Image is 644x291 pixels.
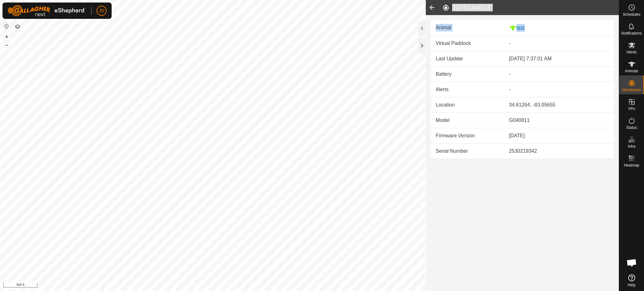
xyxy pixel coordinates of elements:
[509,41,511,46] app-display-virtual-paddock-transition: -
[3,23,10,30] button: Reset Map
[509,132,609,140] div: [DATE]
[431,97,504,113] td: Location
[14,23,21,30] button: Map Layers
[628,283,636,287] span: Help
[8,5,86,16] img: Gallagher Logo
[509,70,609,78] div: -
[431,128,504,143] td: Firmware Version
[623,13,640,16] span: Schedules
[431,51,504,67] td: Last Update
[3,41,10,49] button: –
[99,8,104,14] span: JD
[509,147,609,155] div: 2530219342
[431,36,504,51] td: Virtual Paddock
[628,107,635,111] span: VPs
[619,272,644,289] a: Help
[219,283,237,288] a: Contact Us
[625,69,638,73] span: Animals
[431,143,504,159] td: Serial Number
[624,163,639,167] span: Heatmap
[509,117,609,124] div: G040811
[3,33,10,41] button: +
[509,24,609,32] div: test
[431,82,504,97] td: Alerts
[431,113,504,128] td: Model
[504,82,614,97] td: -
[509,55,609,63] div: [DATE] 7:37:01 AM
[509,101,609,109] div: 34.61264, -83.05655
[442,4,619,11] h2: 2070144014
[626,126,637,129] span: Status
[188,283,212,288] a: Privacy Policy
[622,88,641,92] span: Neckbands
[431,66,504,82] td: Battery
[626,50,636,54] span: Herds
[622,253,641,272] div: Open chat
[628,145,635,148] span: Infra
[431,20,504,36] td: Animal
[621,31,642,35] span: Notifications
